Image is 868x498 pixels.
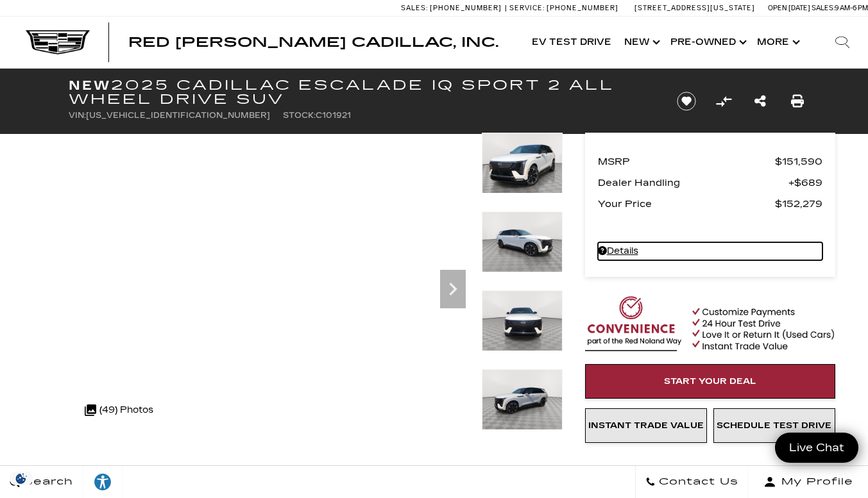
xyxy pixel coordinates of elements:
[751,17,804,68] button: More
[69,133,472,435] iframe: Interactive Walkaround/Photo gallery of the vehicle/product
[482,133,563,194] img: New 2025 Summit White Cadillac Sport 2 image 1
[672,91,701,112] button: Save vehicle
[6,472,36,485] section: Click to Open Cookie Consent Modal
[634,4,755,12] a: [STREET_ADDRESS][US_STATE]
[812,4,835,12] span: Sales:
[83,466,123,498] a: Explore your accessibility options
[509,4,545,12] span: Service:
[525,17,618,68] a: EV Test Drive
[585,364,835,399] a: Start Your Deal
[783,440,851,455] span: Live Chat
[547,4,618,12] span: [PHONE_NUMBER]
[635,466,749,498] a: Contact Us
[440,270,466,308] div: Next
[83,472,122,492] div: Explore your accessibility options
[598,195,775,213] span: Your Price
[128,36,498,49] a: Red [PERSON_NAME] Cadillac, Inc.
[6,472,36,485] img: Opt-Out Icon
[598,153,775,170] span: MSRP
[482,212,563,272] img: New 2025 Summit White Cadillac Sport 2 image 2
[791,92,804,110] a: Print this New 2025 Cadillac ESCALADE IQ Sport 2 All Wheel Drive SUV
[128,35,498,50] span: Red [PERSON_NAME] Cadillac, Inc.
[69,78,111,93] strong: New
[316,111,351,120] span: C101921
[598,174,788,192] span: Dealer Handling
[26,30,90,54] img: Cadillac Dark Logo with Cadillac White Text
[754,92,766,110] a: Share this New 2025 Cadillac ESCALADE IQ Sport 2 All Wheel Drive SUV
[835,4,868,12] span: 9 AM-6 PM
[20,473,73,491] span: Search
[664,17,751,68] a: Pre-Owned
[775,195,822,213] span: $152,279
[664,376,756,386] span: Start Your Deal
[717,420,831,431] span: Schedule Test Drive
[401,4,428,12] span: Sales:
[482,290,563,351] img: New 2025 Summit White Cadillac Sport 2 image 3
[598,153,822,170] a: MSRP $151,590
[588,420,704,431] span: Instant Trade Value
[775,153,822,170] span: $151,590
[714,92,733,111] button: Compare Vehicle
[585,408,707,443] a: Instant Trade Value
[482,369,563,430] img: New 2025 Summit White Cadillac Sport 2 image 4
[69,111,86,120] span: VIN:
[401,4,505,12] a: Sales: [PHONE_NUMBER]
[78,395,160,426] div: (49) Photos
[598,195,822,213] a: Your Price $152,279
[817,17,868,68] div: Search
[749,466,868,498] button: Open user profile menu
[618,17,664,68] a: New
[768,4,810,12] span: Open [DATE]
[505,4,622,12] a: Service: [PHONE_NUMBER]
[69,78,656,106] h1: 2025 Cadillac ESCALADE IQ Sport 2 All Wheel Drive SUV
[598,242,822,260] a: Details
[788,174,822,192] span: $689
[713,408,835,443] a: Schedule Test Drive
[283,111,316,120] span: Stock:
[430,4,502,12] span: [PHONE_NUMBER]
[776,473,853,491] span: My Profile
[775,433,858,463] a: Live Chat
[656,473,738,491] span: Contact Us
[86,111,270,120] span: [US_VEHICLE_IDENTIFICATION_NUMBER]
[598,174,822,192] a: Dealer Handling $689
